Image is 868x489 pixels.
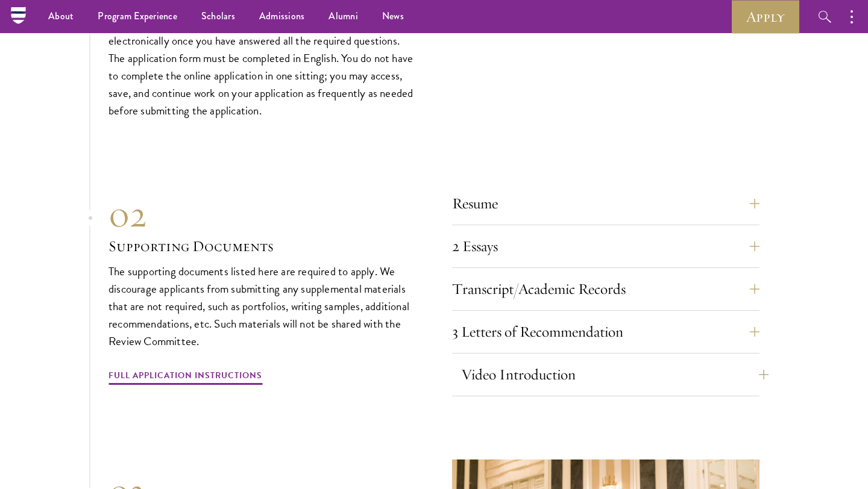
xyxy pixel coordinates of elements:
[452,232,759,261] button: 2 Essays
[452,317,759,346] button: 3 Letters of Recommendation
[108,193,416,236] div: 02
[108,263,416,350] p: The supporting documents listed here are required to apply. We discourage applicants from submitt...
[108,14,416,119] p: The application must be completed online and submitted electronically once you have answered all ...
[108,368,262,387] a: Full Application Instructions
[452,275,759,304] button: Transcript/Academic Records
[108,236,416,257] h3: Supporting Documents
[461,360,769,389] button: Video Introduction
[452,189,759,218] button: Resume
